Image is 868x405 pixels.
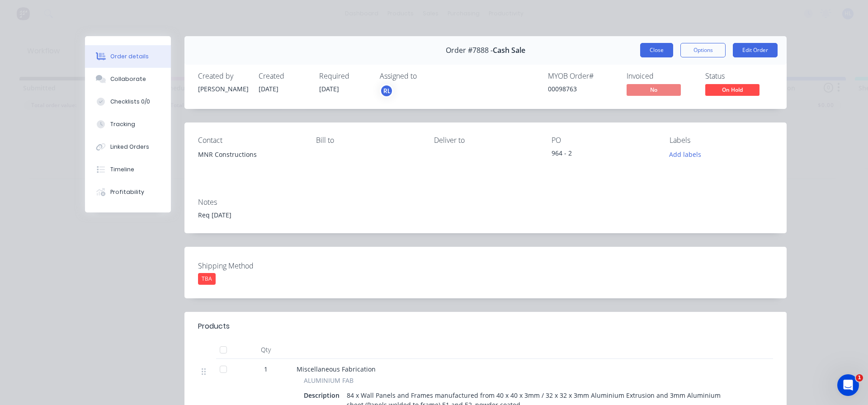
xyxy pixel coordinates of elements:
[627,72,694,80] div: Invoiced
[198,136,302,145] div: Contact
[239,341,293,359] div: Qty
[316,136,420,145] div: Bill to
[264,364,268,374] span: 1
[552,148,655,161] div: 964 - 2
[198,210,773,220] div: Req [DATE]
[446,46,493,55] span: Order #7888 -
[705,84,759,95] span: On Hold
[297,365,376,373] span: Miscellaneous Fabrication
[85,158,171,181] button: Timeline
[705,84,759,98] button: On Hold
[110,188,144,196] div: Profitability
[665,148,706,160] button: Add labels
[705,72,773,80] div: Status
[259,72,308,80] div: Created
[110,52,149,61] div: Order details
[319,72,369,80] div: Required
[627,84,681,95] span: No
[85,136,171,158] button: Linked Orders
[198,321,230,332] div: Products
[110,143,149,151] div: Linked Orders
[304,389,343,402] div: Description
[110,120,135,128] div: Tracking
[198,198,773,207] div: Notes
[85,181,171,203] button: Profitability
[259,85,278,93] span: [DATE]
[198,148,302,161] div: MNR Constructions
[837,374,859,396] iframe: Intercom live chat
[856,374,863,381] span: 1
[640,43,673,57] button: Close
[680,43,726,57] button: Options
[85,68,171,90] button: Collaborate
[198,72,248,80] div: Created by
[548,84,616,94] div: 00098763
[198,260,311,271] label: Shipping Method
[85,113,171,136] button: Tracking
[110,75,146,83] div: Collaborate
[733,43,778,57] button: Edit Order
[85,90,171,113] button: Checklists 0/0
[434,136,538,145] div: Deliver to
[304,376,354,385] span: ALUMINIUM FAB
[552,136,655,145] div: PO
[380,72,470,80] div: Assigned to
[198,84,248,94] div: [PERSON_NAME]
[548,72,616,80] div: MYOB Order #
[380,84,393,98] button: RL
[198,273,216,285] div: TBA
[110,98,150,106] div: Checklists 0/0
[85,45,171,68] button: Order details
[110,165,134,174] div: Timeline
[670,136,773,145] div: Labels
[198,148,302,177] div: MNR Constructions
[319,85,339,93] span: [DATE]
[493,46,525,55] span: Cash Sale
